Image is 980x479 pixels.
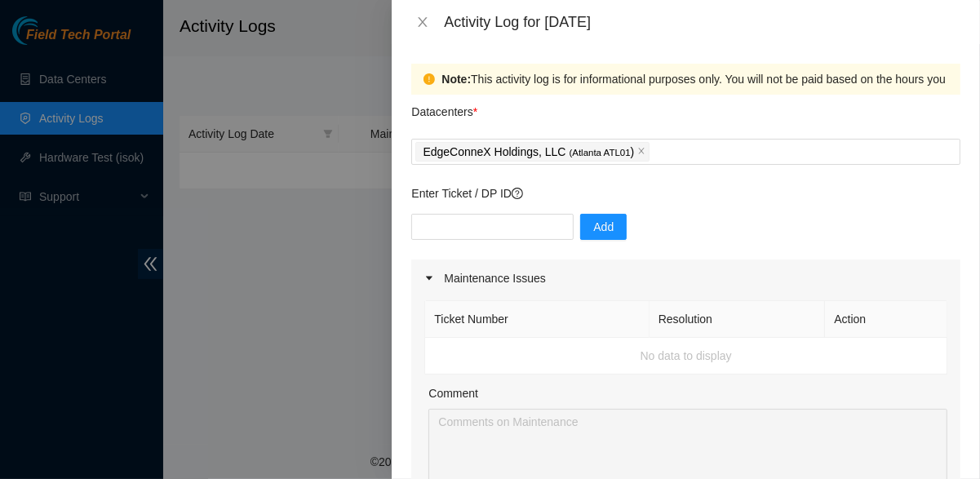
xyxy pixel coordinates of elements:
div: Activity Log for [DATE] [444,13,960,31]
button: Close [411,15,434,30]
button: Add [580,214,627,240]
span: exclamation-circle [423,73,435,85]
span: question-circle [512,188,523,199]
span: caret-right [424,273,434,283]
label: Comment [428,384,478,402]
th: Ticket Number [425,301,649,338]
span: ( Atlanta ATL01 [569,148,630,157]
p: Enter Ticket / DP ID [411,184,960,202]
div: Maintenance Issues [411,259,960,297]
span: close [416,16,429,29]
th: Resolution [650,301,826,338]
th: Action [825,301,947,338]
span: Add [593,218,614,236]
td: No data to display [425,338,947,375]
p: Datacenters [411,95,477,121]
strong: Note: [441,70,471,88]
span: close [637,147,645,157]
p: EdgeConneX Holdings, LLC ) [423,143,634,162]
